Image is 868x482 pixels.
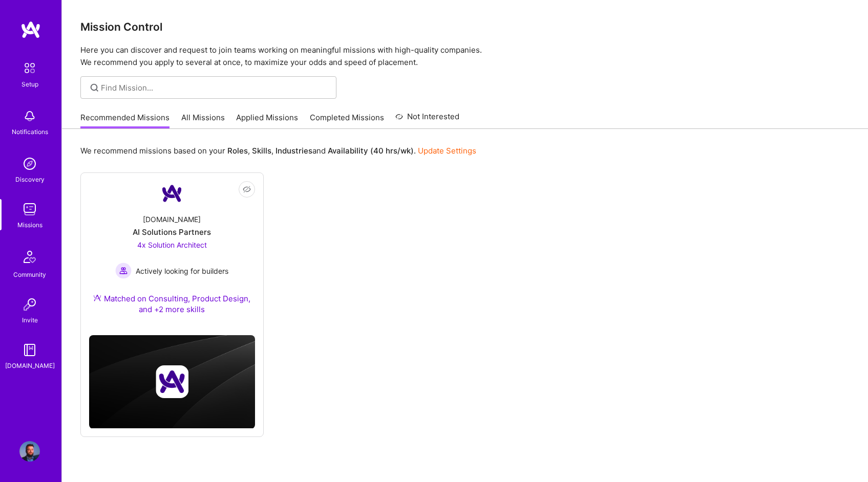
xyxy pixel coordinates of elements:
img: guide book [19,340,40,360]
i: icon EyeClosed [243,185,251,193]
div: Missions [17,220,43,230]
a: Applied Missions [236,112,298,129]
span: 4x Solution Architect [137,240,207,249]
img: Community [17,245,42,269]
span: Actively looking for builders [136,266,228,276]
img: setup [19,57,40,79]
img: Company logo [156,365,188,398]
a: User Avatar [17,441,43,462]
img: logo [20,20,41,39]
a: Completed Missions [310,112,384,129]
img: Ateam Purple Icon [93,294,101,302]
a: Not Interested [395,111,459,129]
div: Community [13,269,46,280]
b: Skills [252,146,271,156]
div: Invite [22,315,38,325]
img: discovery [19,154,40,174]
div: Notifications [12,126,48,137]
img: bell [19,106,40,126]
div: [DOMAIN_NAME] [143,214,201,225]
img: teamwork [19,199,40,220]
b: Industries [276,146,312,156]
div: [DOMAIN_NAME] [5,360,55,371]
img: Actively looking for builders [115,262,132,279]
input: Find Mission... [101,82,329,93]
h3: Mission Control [80,20,850,33]
div: Matched on Consulting, Product Design, and +2 more skills [89,293,255,315]
i: icon SearchGrey [89,82,100,94]
a: All Missions [181,112,225,129]
a: Company Logo[DOMAIN_NAME]AI Solutions Partners4x Solution Architect Actively looking for builders... [89,181,255,327]
p: We recommend missions based on your , , and . [80,145,476,156]
div: Discovery [15,174,45,185]
b: Availability (40 hrs/wk) [328,146,414,156]
a: Update Settings [418,146,476,156]
a: Recommended Missions [80,112,170,129]
p: Here you can discover and request to join teams working on meaningful missions with high-quality ... [80,44,850,69]
img: cover [89,335,255,429]
div: Setup [22,79,38,90]
div: AI Solutions Partners [133,227,211,237]
img: Company Logo [160,181,184,206]
img: Invite [19,294,40,315]
img: User Avatar [19,441,40,462]
b: Roles [227,146,248,156]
